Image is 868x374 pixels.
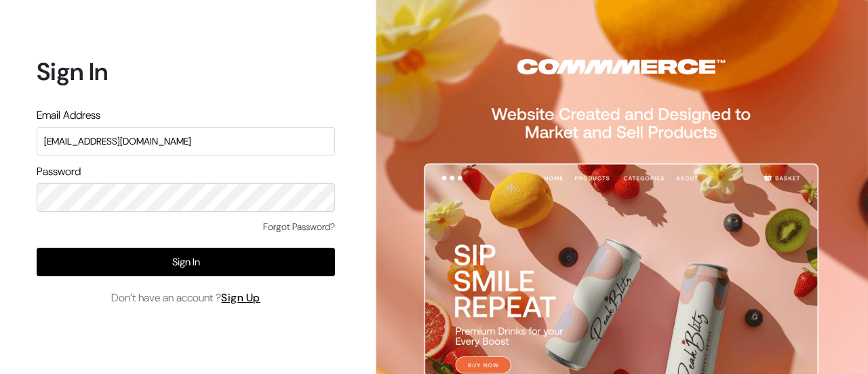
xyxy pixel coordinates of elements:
[37,107,100,124] label: Email Address
[37,164,81,180] label: Password
[37,248,335,276] button: Sign In
[263,220,335,234] a: Forgot Password?
[111,290,260,306] span: Don’t have an account ?
[37,57,335,86] h1: Sign In
[221,291,260,305] a: Sign Up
